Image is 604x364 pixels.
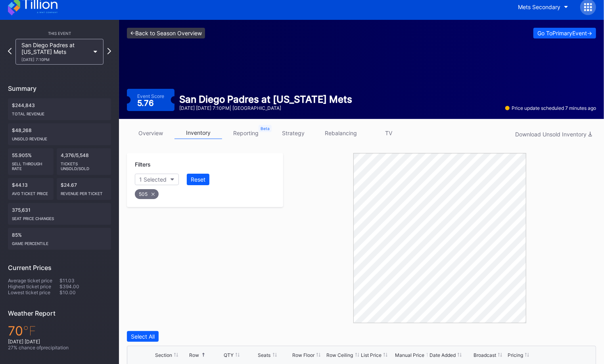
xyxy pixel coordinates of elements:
[292,352,314,358] div: Row Floor
[533,28,596,38] button: Go ToPrimaryEvent->
[8,284,59,289] div: Highest ticket price
[135,161,275,168] div: Filters
[57,178,111,200] div: $24.67
[224,352,234,358] div: QTY
[191,176,205,183] div: Reset
[8,278,59,284] div: Average ticket price
[61,158,107,171] div: Tickets Unsold/Sold
[365,127,412,139] a: TV
[8,203,111,225] div: 375,631
[258,352,271,358] div: Seats
[131,333,155,340] div: Select All
[474,352,496,358] div: Broadcast
[12,213,107,221] div: seat price changes
[127,127,174,139] a: overview
[8,228,111,250] div: 85%
[8,178,54,200] div: $44.13
[135,174,179,185] button: 1 Selected
[137,93,164,99] div: Event Score
[12,108,107,116] div: Total Revenue
[515,131,592,138] div: Download Unsold Inventory
[327,352,353,358] div: Row Ceiling
[12,188,50,196] div: Avg ticket price
[222,127,270,139] a: reporting
[127,28,205,38] a: <-Back to Season Overview
[139,176,167,183] div: 1 Selected
[8,31,111,36] div: This Event
[430,352,456,358] div: Date Added
[8,84,111,92] div: Summary
[511,129,596,140] button: Download Unsold Inventory
[135,189,159,199] div: 505
[8,323,111,339] div: 70
[61,188,107,196] div: Revenue per ticket
[12,158,50,171] div: Sell Through Rate
[127,331,159,342] button: Select All
[8,264,111,272] div: Current Prices
[174,127,222,139] a: inventory
[395,352,425,358] div: Manual Price
[59,284,111,289] div: $394.00
[8,339,111,345] div: [DATE] [DATE]
[21,57,90,62] div: [DATE] 7:10PM
[179,94,352,105] div: San Diego Padres at [US_STATE] Mets
[23,323,36,339] span: ℉
[505,105,596,111] div: Price update scheduled 7 minutes ago
[59,289,111,295] div: $10.00
[59,278,111,284] div: $11.03
[8,345,111,351] div: 27 % chance of precipitation
[8,309,111,317] div: Weather Report
[508,352,523,358] div: Pricing
[518,4,560,10] div: Mets Secondary
[12,238,107,246] div: Game percentile
[270,127,317,139] a: strategy
[187,174,209,185] button: Reset
[179,105,352,111] div: [DATE] [DATE] 7:10PM | [GEOGRAPHIC_DATA]
[12,133,107,141] div: Unsold Revenue
[57,148,111,175] div: 4,376/5,548
[537,30,592,36] div: Go To Primary Event ->
[8,289,59,295] div: Lowest ticket price
[21,42,90,62] div: San Diego Padres at [US_STATE] Mets
[190,352,199,358] div: Row
[8,123,111,145] div: $48,268
[155,352,172,358] div: Section
[317,127,365,139] a: rebalancing
[8,148,54,175] div: 55.905%
[8,98,111,120] div: $244,843
[361,352,382,358] div: List Price
[137,99,156,107] div: 5.76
